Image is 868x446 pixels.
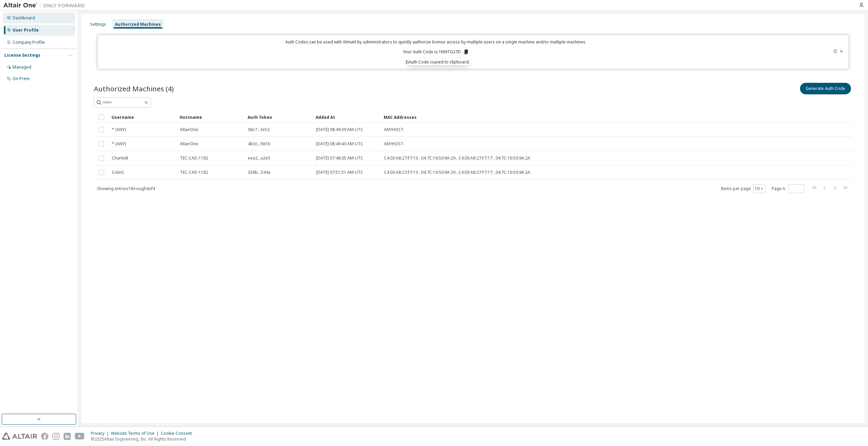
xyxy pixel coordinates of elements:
[91,436,196,442] p: © 2025 Altair Engineering, Inc. All Rights Reserved.
[316,112,378,123] div: Added At
[180,141,198,147] span: AltairOne
[800,83,851,94] button: Generate Auth Code
[75,433,85,440] img: youtube.svg
[115,22,161,27] div: Authorized Machines
[102,39,770,45] p: Auth Codes can be used with Almutil by administrators to quickly authorize license access by mult...
[90,22,106,27] div: Settings
[772,184,804,193] span: Page n.
[248,127,270,132] span: 06c7...3e52
[161,431,196,436] div: Cookie Consent
[316,155,363,161] span: [DATE] 07:48:05 AM UTC
[13,15,35,21] div: Dashboard
[384,155,530,161] span: C4:03:A8:27:F7:13 , 04:7C:16:50:9A:29 , C4:03:A8:27:F7:17 , 04:7C:16:50:9A:2A
[721,184,766,193] span: Items per page
[384,141,403,147] span: ANYHOST
[180,112,242,123] div: Hostname
[4,53,40,58] div: License Settings
[384,170,530,175] span: C4:03:A8:27:F7:13 , 04:7C:16:50:9A:29 , C4:03:A8:27:F7:17 , 04:7C:16:50:9A:2A
[316,170,363,175] span: [DATE] 07:51:51 AM UTC
[403,49,469,55] p: Your Auth Code is: 1M9TG27D
[248,112,310,123] div: Auth Token
[41,433,48,440] img: facebook.svg
[112,127,126,132] span: * (ANY)
[112,112,174,123] div: Username
[316,141,363,147] span: [DATE] 08:49:40 AM UTC
[111,431,161,436] div: Website Terms of Use
[112,141,126,147] span: * (ANY)
[180,155,208,161] span: TEC-CAD-1182
[91,431,111,436] div: Privacy
[94,84,174,93] span: Authorized Machines (4)
[316,127,363,132] span: [DATE] 08:49:39 AM UTC
[112,155,128,161] span: CharlieB
[102,59,770,65] p: Expires in 13 minutes, 1 seconds
[384,127,403,132] span: ANYHOST
[13,64,31,70] div: Managed
[64,433,71,440] img: linkedin.svg
[248,155,270,161] span: eea2...a2e0
[180,127,198,132] span: AltairOne
[97,186,155,191] span: Showing entries 1 through 4 of 4
[248,141,270,147] span: 4b3c...581b
[248,170,270,175] span: 336b...544a
[408,59,469,66] div: Auth Code copied to clipboard
[180,170,208,175] span: TEC-CAD-1182
[13,40,45,45] div: Company Profile
[52,433,60,440] img: instagram.svg
[112,170,124,175] span: ColinC
[13,27,39,33] div: User Profile
[384,112,781,123] div: MAC Addresses
[755,186,764,191] button: 10
[3,2,88,9] img: Altair One
[13,76,30,81] div: On Prem
[2,433,37,440] img: altair_logo.svg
